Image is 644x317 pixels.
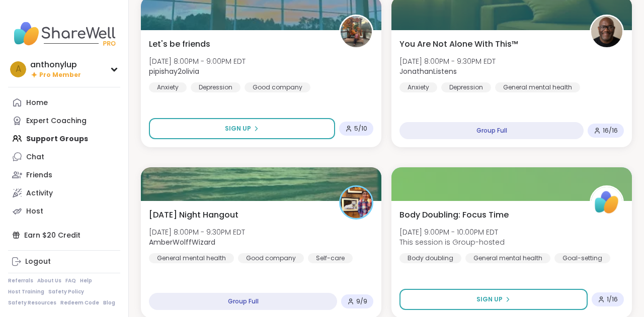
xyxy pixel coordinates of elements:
div: Self-care [308,253,353,263]
a: About Us [37,277,61,284]
div: Earn $20 Credit [8,226,120,244]
b: AmberWolffWizard [149,237,215,247]
b: pipishay2olivia [149,66,199,76]
a: Safety Policy [48,288,84,295]
div: Home [26,98,48,108]
span: 9 / 9 [356,297,367,305]
a: Safety Resources [8,299,56,306]
a: Home [8,93,120,112]
img: ShareWell Nav Logo [8,16,120,51]
button: Sign Up [149,118,335,139]
div: Logout [25,257,51,267]
span: a [16,63,21,76]
span: [DATE] Night Hangout [149,209,238,221]
a: Host [8,202,120,220]
div: Good company [245,82,310,92]
div: Chat [26,152,44,162]
div: Friends [26,170,52,180]
a: Host Training [8,288,44,295]
a: Blog [103,299,115,306]
div: Group Full [149,293,337,310]
a: Logout [8,253,120,271]
div: Activity [26,188,53,198]
span: [DATE] 8:00PM - 9:30PM EDT [149,227,245,237]
span: Sign Up [225,124,251,133]
a: Referrals [8,277,33,284]
img: AmberWolffWizard [341,187,372,218]
a: Expert Coaching [8,112,120,130]
a: Help [80,277,92,284]
span: 5 / 10 [354,125,367,133]
a: Chat [8,148,120,166]
span: [DATE] 8:00PM - 9:00PM EDT [149,56,246,66]
a: Activity [8,184,120,202]
a: Friends [8,166,120,184]
div: anthonylup [30,59,81,70]
div: Host [26,206,43,217]
div: Expert Coaching [26,116,87,126]
a: Redeem Code [60,299,99,306]
div: Depression [191,82,240,92]
img: pipishay2olivia [341,16,372,47]
div: Good company [238,253,304,263]
a: FAQ [65,277,76,284]
span: Pro Member [39,71,81,79]
div: General mental health [149,253,234,263]
span: Let's be friends [149,38,210,50]
div: Anxiety [149,82,187,92]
